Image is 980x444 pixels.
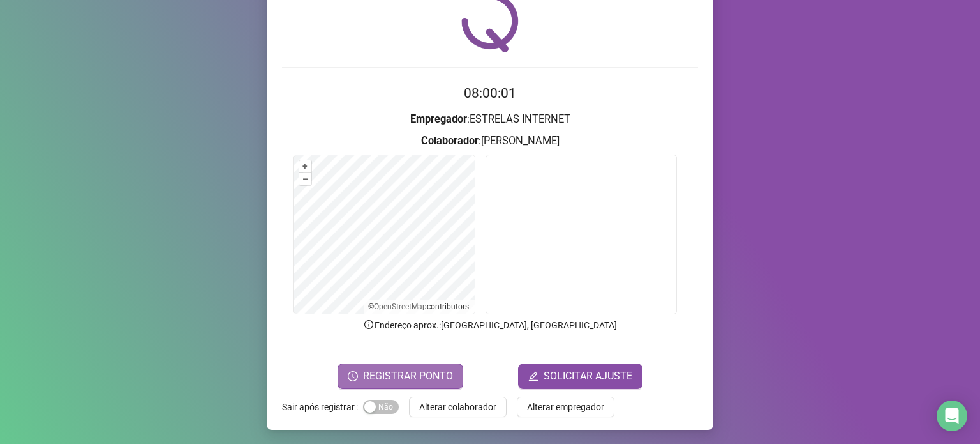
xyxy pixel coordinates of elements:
strong: Empregador [410,113,467,125]
span: SOLICITAR AJUSTE [544,369,632,384]
button: Alterar empregador [517,397,614,417]
button: editSOLICITAR AJUSTE [518,364,642,389]
h3: : [PERSON_NAME] [282,133,698,149]
button: REGISTRAR PONTO [338,364,463,389]
span: REGISTRAR PONTO [363,369,453,384]
span: clock-circle [348,371,358,381]
h3: : ESTRELAS INTERNET [282,111,698,128]
li: © contributors. [368,302,471,311]
span: Alterar empregador [527,400,604,414]
span: Alterar colaborador [419,400,496,414]
button: + [299,160,311,172]
span: edit [528,371,538,381]
span: info-circle [363,319,375,330]
button: Alterar colaborador [409,397,507,417]
a: OpenStreetMap [374,302,427,311]
button: – [299,173,311,185]
time: 08:00:01 [464,86,516,101]
p: Endereço aprox. : [GEOGRAPHIC_DATA], [GEOGRAPHIC_DATA] [282,318,698,332]
strong: Colaborador [421,135,479,147]
label: Sair após registrar [282,397,363,417]
div: Open Intercom Messenger [937,401,967,431]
